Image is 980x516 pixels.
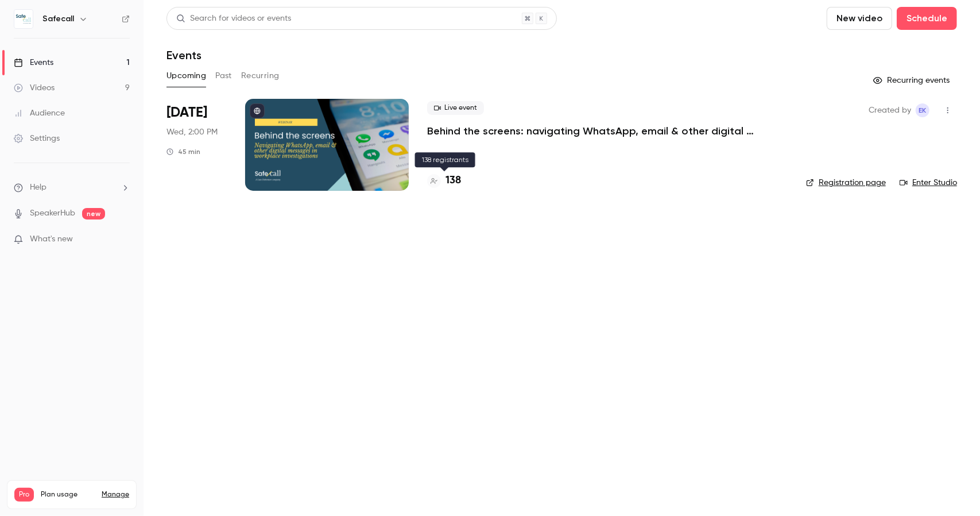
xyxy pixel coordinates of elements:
[14,82,55,94] div: Videos
[14,488,34,502] span: Pro
[806,177,886,188] a: Registration page
[176,13,291,25] div: Search for videos or events
[166,126,218,138] span: Wed, 2:00 PM
[166,48,202,62] h1: Events
[42,13,74,25] h6: Safecall
[166,103,207,122] span: [DATE]
[14,133,60,144] div: Settings
[166,67,206,85] button: Upcoming
[14,107,65,119] div: Audience
[900,177,957,188] a: Enter Studio
[102,490,129,499] a: Manage
[427,124,772,138] a: Behind the screens: navigating WhatsApp, email & other digital messages in workplace investigations
[919,103,927,117] span: EK
[916,103,929,117] span: Emma` Koster
[14,10,33,28] img: Safecall
[827,7,892,30] button: New video
[14,182,130,194] li: help-dropdown-opener
[427,173,461,188] a: 138
[897,7,957,30] button: Schedule
[41,490,95,499] span: Plan usage
[30,182,47,194] span: Help
[446,173,461,188] h4: 138
[241,67,280,85] button: Recurring
[116,234,130,245] iframe: Noticeable Trigger
[427,101,484,115] span: Live event
[82,208,105,220] span: new
[166,147,200,156] div: 45 min
[30,207,75,220] a: SpeakerHub
[14,57,53,68] div: Events
[166,99,227,191] div: Oct 8 Wed, 2:00 PM (Europe/London)
[868,71,957,90] button: Recurring events
[215,67,232,85] button: Past
[869,103,911,117] span: Created by
[30,233,73,245] span: What's new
